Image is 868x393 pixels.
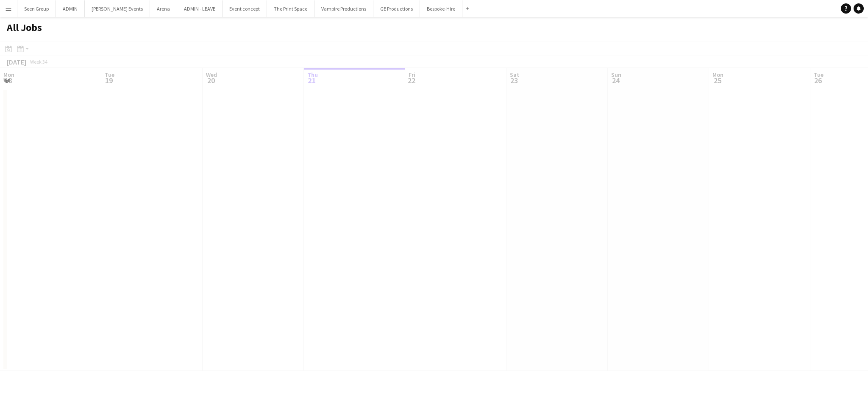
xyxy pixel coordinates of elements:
button: Vampire Productions [314,0,373,17]
button: Bespoke-Hire [420,0,462,17]
button: [PERSON_NAME] Events [85,0,150,17]
button: The Print Space [267,0,314,17]
button: Arena [150,0,177,17]
button: Event concept [223,0,267,17]
button: Seen Group [17,0,56,17]
button: ADMIN [56,0,85,17]
button: GE Productions [373,0,420,17]
button: ADMIN - LEAVE [177,0,223,17]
